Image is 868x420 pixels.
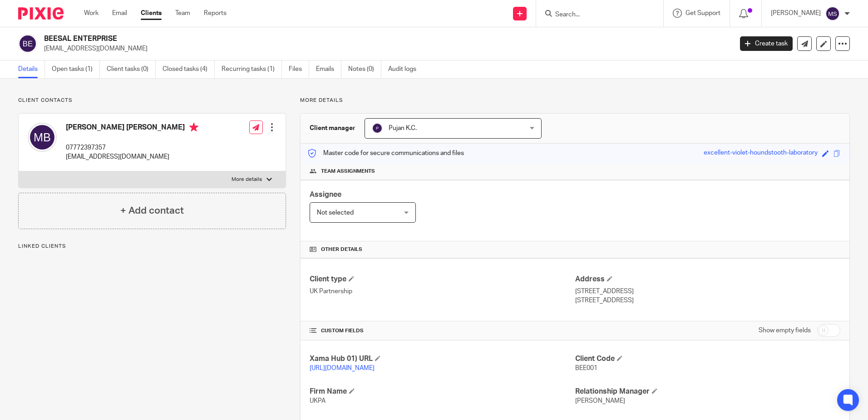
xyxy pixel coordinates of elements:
span: Pujan K.C. [389,125,417,131]
a: Files [289,60,309,78]
h4: + Add contact [120,204,184,218]
p: [EMAIL_ADDRESS][DOMAIN_NAME] [66,152,198,161]
img: svg%3E [18,34,37,53]
p: [STREET_ADDRESS] [575,296,840,305]
img: svg%3E [372,123,383,134]
h4: Firm Name [310,387,575,396]
label: Show empty fields [759,326,811,335]
h4: Xama Hub 01) URL [310,354,575,364]
a: Notes (0) [348,60,381,78]
p: Linked clients [18,243,286,250]
span: Assignee [310,191,341,198]
h4: Address [575,275,840,284]
a: Team [175,9,190,18]
p: [PERSON_NAME] [771,9,821,18]
h4: Client type [310,275,575,284]
h4: CUSTOM FIELDS [310,327,575,335]
h2: BEESAL ENTERPRISE [44,34,590,44]
a: Work [84,9,99,18]
p: More details [232,176,262,183]
h4: Relationship Manager [575,387,840,396]
a: Emails [316,60,341,78]
p: Client contacts [18,97,286,104]
img: Pixie [18,7,64,20]
div: excellent-violet-houndstooth-laboratory [704,148,818,159]
p: [EMAIL_ADDRESS][DOMAIN_NAME] [44,44,726,53]
h3: Client manager [310,124,355,133]
img: svg%3E [28,123,57,152]
h4: [PERSON_NAME] [PERSON_NAME] [66,123,198,134]
a: Details [18,60,45,78]
a: Clients [141,9,162,18]
h4: Client Code [575,354,840,364]
span: BEE001 [575,365,597,371]
a: Client tasks (0) [107,60,156,78]
a: Reports [204,9,227,18]
p: UK Partnership [310,287,575,296]
a: [URL][DOMAIN_NAME] [310,365,375,371]
span: Not selected [317,210,354,216]
a: Recurring tasks (1) [222,60,282,78]
p: [STREET_ADDRESS] [575,287,840,296]
input: Search [554,11,636,19]
span: [PERSON_NAME] [575,398,625,404]
span: Other details [321,246,362,253]
a: Email [112,9,127,18]
a: Create task [740,36,793,51]
p: 07772397357 [66,143,198,152]
p: Master code for secure communications and files [307,149,464,158]
i: Primary [189,123,198,132]
a: Open tasks (1) [52,60,100,78]
span: Get Support [686,10,720,16]
img: svg%3E [825,6,840,21]
span: Team assignments [321,168,375,175]
a: Audit logs [388,60,423,78]
a: Closed tasks (4) [163,60,215,78]
span: UKPA [310,398,325,404]
p: More details [300,97,850,104]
